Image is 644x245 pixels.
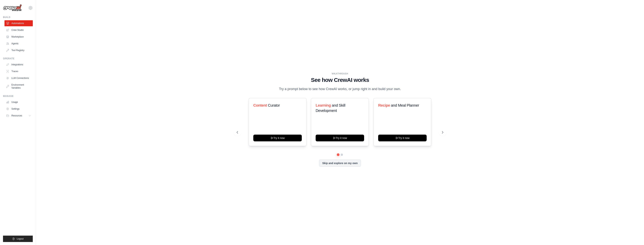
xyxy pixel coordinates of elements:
a: LLM Connections [4,75,33,81]
a: Automations [4,20,33,26]
button: Try it now [316,135,364,141]
button: Logout [3,236,33,242]
span: Curator [268,103,280,107]
a: Tool Registry [4,47,33,53]
span: and Meal Planner [391,103,419,107]
h1: See how CrewAI works [237,77,443,83]
span: Content [253,103,267,107]
a: Environment Variables [4,82,33,91]
a: Traces [4,68,33,74]
p: Try a prompt below to see how CrewAI works, or jump right in and build your own. [277,86,403,92]
span: and Skill Development [316,103,345,113]
button: Try it now [253,135,302,141]
span: Recipe [378,103,390,107]
div: Operate [3,57,33,60]
a: Agents [4,41,33,47]
button: Try it now [378,135,427,141]
a: Usage [4,99,33,105]
button: Skip and explore on my own [319,160,361,167]
a: Settings [4,106,33,112]
span: Resources [11,114,22,117]
img: Logo [3,4,22,11]
div: Manage [3,95,33,98]
a: Crew Studio [4,27,33,33]
a: Marketplace [4,34,33,40]
div: Build [3,16,33,19]
div: WALKTHROUGH [237,72,443,75]
span: Logout [17,237,24,240]
button: Resources [4,113,33,119]
span: Learning [316,103,331,107]
a: Integrations [4,62,33,68]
